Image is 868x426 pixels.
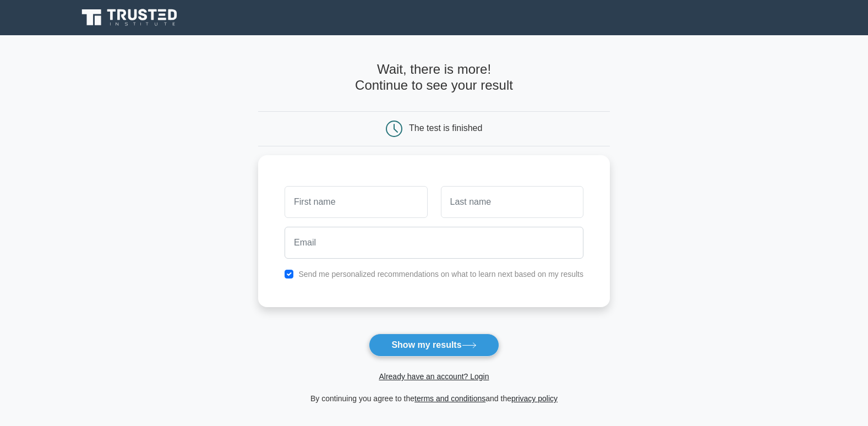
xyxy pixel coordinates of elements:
input: Last name [441,186,583,218]
button: Show my results [369,334,499,357]
h4: Wait, there is more! Continue to see your result [258,62,610,94]
div: By continuing you agree to the and the [252,392,616,405]
input: First name [285,186,427,218]
div: The test is finished [409,123,482,133]
a: Already have an account? Login [379,372,489,381]
a: terms and conditions [414,394,485,403]
a: privacy policy [511,394,558,403]
label: Send me personalized recommendations on what to learn next based on my results [298,270,583,278]
input: Email [285,227,583,259]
